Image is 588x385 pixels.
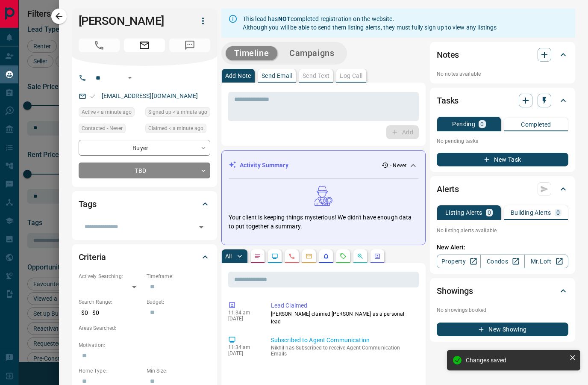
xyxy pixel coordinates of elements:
div: TBD [79,163,210,178]
p: Building Alerts [511,210,551,216]
span: Email [124,38,165,52]
p: Nikhil has Subscribed to receive Agent Communication Emails [271,345,415,357]
div: This lead has completed registration on the website. Although you will be able to send them listi... [243,11,497,35]
div: Activity Summary- Never [229,157,418,173]
p: Min Size: [147,367,210,375]
div: Tasks [437,90,568,111]
h2: Showings [437,284,473,298]
svg: Calls [288,253,295,260]
svg: Opportunities [357,253,364,260]
a: [EMAIL_ADDRESS][DOMAIN_NAME] [102,92,198,99]
span: No Number [169,38,210,52]
p: [DATE] [228,350,258,356]
p: Add Note [225,73,251,79]
div: Mon Sep 15 2025 [79,107,141,119]
p: Actively Searching: [79,272,142,280]
a: Property [437,255,481,268]
button: Open [195,221,207,233]
div: Buyer [79,140,210,156]
svg: Agent Actions [374,253,381,260]
p: Lead Claimed [271,301,415,310]
p: Budget: [147,298,210,306]
svg: Listing Alerts [323,253,329,260]
button: New Showing [437,323,568,336]
p: No pending tasks [437,135,568,148]
p: Pending [452,121,475,127]
div: Tags [79,194,210,214]
h1: [PERSON_NAME] [79,14,183,28]
p: New Alert: [437,243,568,252]
svg: Email Valid [90,93,96,99]
p: 11:34 am [228,310,258,316]
h2: Tasks [437,94,459,107]
div: Showings [437,281,568,301]
p: Areas Searched: [79,324,210,332]
a: Condos [480,255,524,268]
div: Criteria [79,247,210,267]
h2: Criteria [79,250,106,264]
p: Your client is keeping things mysterious! We didn't have enough data to put together a summary. [229,213,418,231]
div: Mon Sep 15 2025 [145,124,210,136]
p: 11:34 am [228,344,258,350]
button: Open [125,73,135,83]
p: No listing alerts available [437,227,568,234]
p: All [225,253,232,259]
svg: Lead Browsing Activity [271,253,278,260]
svg: Emails [306,253,312,260]
strong: NOT [278,15,291,22]
p: $0 - $0 [79,306,142,320]
p: Completed [521,121,551,127]
p: No showings booked [437,306,568,314]
h2: Notes [437,48,459,62]
button: New Task [437,153,568,166]
span: Claimed < a minute ago [148,124,203,133]
svg: Requests [340,253,347,260]
p: 0 [488,210,491,216]
p: Listing Alerts [445,210,482,216]
span: Signed up < a minute ago [148,108,207,116]
p: [DATE] [228,316,258,322]
h2: Alerts [437,182,459,196]
span: No Number [79,38,120,52]
p: Motivation: [79,341,210,349]
p: [PERSON_NAME] claimed [PERSON_NAME] as a personal lead [271,310,415,326]
p: Subscribed to Agent Communication [271,336,415,345]
p: No notes available [437,70,568,78]
p: Home Type: [79,367,142,375]
button: Timeline [226,46,278,60]
p: Timeframe: [147,272,210,280]
p: - Never [390,162,406,169]
p: 0 [556,210,560,216]
div: Alerts [437,179,568,199]
p: Send Email [262,73,292,79]
p: Activity Summary [240,161,288,170]
h2: Tags [79,197,97,211]
div: Notes [437,44,568,65]
span: Active < a minute ago [82,108,132,116]
p: 0 [480,121,484,127]
span: Contacted - Never [82,124,123,133]
div: Changes saved [466,357,566,364]
button: Campaigns [281,46,343,60]
div: Mon Sep 15 2025 [145,107,210,119]
p: Search Range: [79,298,142,306]
svg: Notes [254,253,261,260]
a: Mr.Loft [524,255,568,268]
